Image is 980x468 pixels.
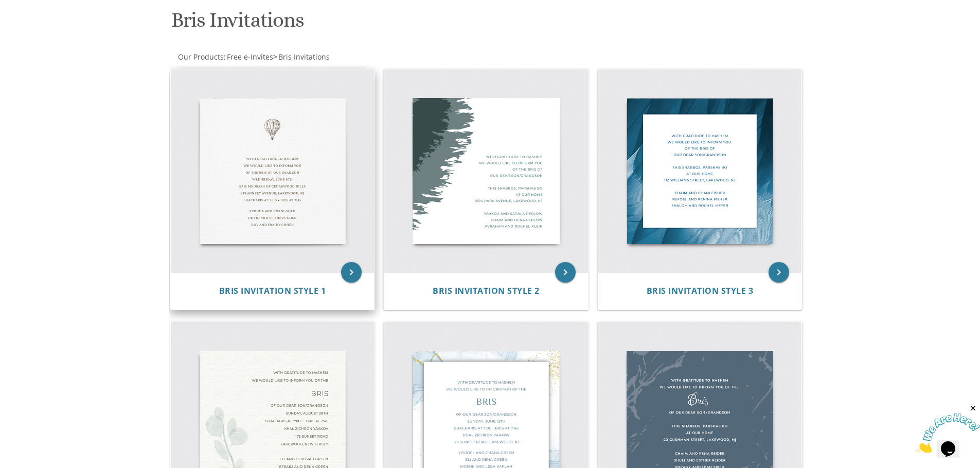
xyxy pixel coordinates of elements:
h1: Bris Invitations [171,9,591,39]
a: Bris Invitation Style 3 [647,286,754,296]
span: Bris Invitation Style 2 [433,285,540,296]
img: Bris Invitation Style 3 [598,69,802,273]
span: Free e-Invites [227,52,273,62]
a: keyboard_arrow_right [769,262,789,283]
a: Free e-Invites [226,52,273,62]
a: Bris Invitations [277,52,330,62]
span: Bris Invitation Style 1 [219,285,326,296]
img: Bris Invitation Style 1 [171,69,375,273]
span: Bris Invitation Style 3 [647,285,754,296]
span: > [273,52,330,62]
a: Bris Invitation Style 2 [433,286,540,296]
iframe: chat widget [916,404,980,453]
div: : [169,52,490,62]
a: Our Products [177,52,224,62]
a: keyboard_arrow_right [555,262,576,283]
a: Bris Invitation Style 1 [219,286,326,296]
img: Bris Invitation Style 2 [384,69,588,273]
a: keyboard_arrow_right [341,262,362,283]
span: Bris Invitations [278,52,330,62]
